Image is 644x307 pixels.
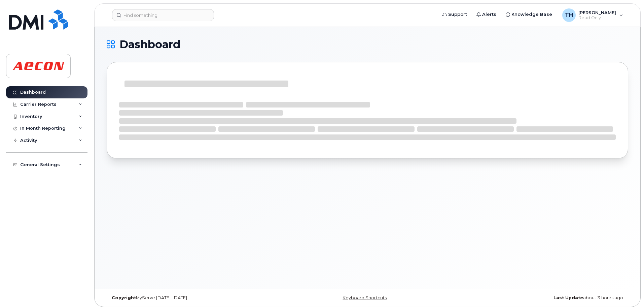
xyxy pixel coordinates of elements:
span: Dashboard [119,39,180,50]
a: Keyboard Shortcuts [343,295,387,300]
div: MyServe [DATE]–[DATE] [107,295,281,301]
strong: Copyright [112,295,136,300]
div: about 3 hours ago [454,295,628,301]
strong: Last Update [553,295,583,300]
